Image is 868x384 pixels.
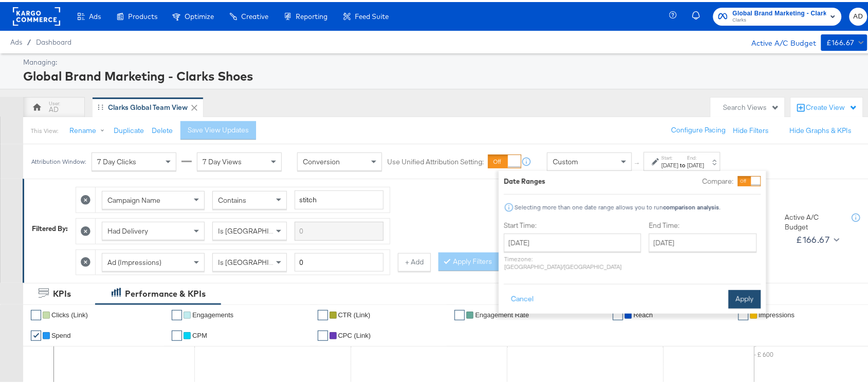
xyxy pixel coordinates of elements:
span: Clarks [733,14,826,23]
button: Delete [152,124,173,133]
div: Global Brand Marketing - Clarks Shoes [23,65,865,83]
button: Hide Filters [733,124,769,133]
a: ✔ [455,308,465,318]
div: Create View [806,101,858,111]
input: Enter a search term [295,220,384,239]
input: Enter a search term [295,188,384,207]
strong: comparison analysis [663,201,719,209]
div: Attribution Window: [31,156,86,163]
div: Filtered By: [32,222,68,232]
span: Is [GEOGRAPHIC_DATA] [218,256,297,265]
span: Global Brand Marketing - Clarks Shoes [733,6,826,17]
span: Reporting [296,10,328,18]
div: AD [49,103,59,112]
a: ✔ [318,329,328,339]
label: Start Time: [504,219,641,228]
span: Campaign Name [107,194,160,203]
a: ✔ [738,308,749,318]
span: Impressions [759,309,795,317]
span: Spend [51,330,71,337]
div: Drag to reorder tab [98,102,103,108]
span: Is [GEOGRAPHIC_DATA] [218,224,297,234]
a: Dashboard [36,36,71,44]
input: Enter a number [295,251,384,270]
div: Performance & KPIs [125,286,206,298]
div: Date Ranges [504,175,546,184]
div: Active A/C Budget [740,32,816,48]
button: Duplicate [114,124,144,133]
a: ✔ [31,329,41,339]
div: Clarks Global Team View [108,101,188,110]
span: Creative [241,10,268,18]
span: 7 Day Views [203,155,242,164]
div: £166.67 [797,230,830,245]
button: Global Brand Marketing - Clarks ShoesClarks [713,6,842,24]
a: ✔ [613,308,623,318]
span: Feed Suite [355,10,389,18]
span: Clicks (Link) [51,309,88,317]
span: Ads [89,10,101,18]
span: Engagements [192,309,233,317]
span: 7 Day Clicks [97,155,136,164]
label: Compare: [702,175,734,184]
span: Custom [553,155,578,164]
button: Cancel [504,288,541,306]
button: Hide Graphs & KPIs [790,124,852,133]
div: Active A/C Budget [785,210,842,229]
div: [DATE] [662,159,679,167]
button: Configure Pacing [664,119,733,138]
button: £166.67 [821,32,867,49]
span: Optimize [185,10,214,18]
span: Engagement Rate [475,309,529,317]
button: + Add [398,251,431,270]
a: ✔ [318,308,328,318]
div: Managing: [23,55,865,65]
button: AD [849,6,867,24]
div: KPIs [53,286,71,298]
span: AD [854,9,863,21]
span: / [22,36,36,44]
label: Start: [662,152,679,159]
span: Contains [218,194,246,203]
label: Use Unified Attribution Setting: [387,155,484,165]
button: £166.67 [792,229,842,246]
span: ↑ [633,160,643,163]
span: Conversion [303,155,340,164]
span: Reach [634,309,653,317]
div: This View: [31,125,58,133]
a: ✔ [172,308,182,318]
span: CTR (Link) [338,309,371,317]
span: CPC (Link) [338,330,371,337]
div: £166.67 [826,34,855,47]
span: Products [128,10,157,18]
span: Ads [10,36,22,44]
strong: to [679,159,688,167]
label: End Time: [649,219,761,228]
div: [DATE] [688,159,704,167]
a: ✔ [31,308,41,318]
button: Rename [62,120,116,138]
button: Apply [729,288,761,306]
p: Timezone: [GEOGRAPHIC_DATA]/[GEOGRAPHIC_DATA] [504,253,641,268]
span: Ad (Impressions) [107,256,161,265]
label: End: [688,152,704,159]
div: Search Views [724,101,780,110]
a: ✔ [172,329,182,339]
span: Had Delivery [107,224,148,234]
div: Selecting more than one date range allows you to run . [514,202,721,209]
span: CPM [192,330,207,337]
